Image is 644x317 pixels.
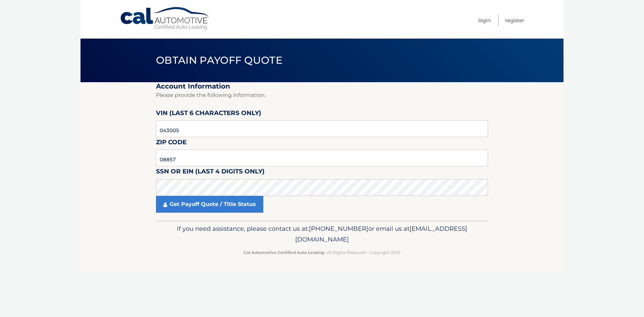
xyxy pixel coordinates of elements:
h2: Account Information [156,82,488,91]
label: SSN or EIN (last 4 digits only) [156,166,265,179]
a: Login [478,15,491,26]
a: Register [505,15,524,26]
p: If you need assistance, please contact us at: or email us at [160,223,484,245]
span: Obtain Payoff Quote [156,54,282,66]
strong: Cal Automotive Certified Auto Leasing [244,250,324,255]
a: Cal Automotive [120,7,210,31]
span: [PHONE_NUMBER] [309,225,368,232]
label: Zip Code [156,137,186,150]
label: VIN (last 6 characters only) [156,108,261,120]
a: Get Payoff Quote / Title Status [156,196,263,213]
p: Please provide the following information. [156,91,488,100]
p: - All Rights Reserved - Copyright 2025 [160,249,484,256]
